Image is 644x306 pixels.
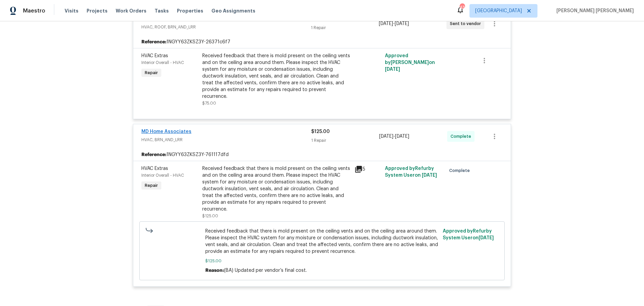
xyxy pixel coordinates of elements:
div: Received feedback that there is mold present on the ceiling vents and on the ceiling area around ... [202,165,350,213]
span: Projects [87,7,108,14]
span: Tasks [155,8,169,13]
span: HVAC Extras [141,166,168,171]
a: MD Home Associates [141,129,191,134]
span: $75.00 [202,101,216,105]
span: Interior Overall - HVAC [141,61,184,65]
span: Approved by [PERSON_NAME] on [385,53,435,72]
span: Visits [65,7,78,14]
span: - [379,20,409,27]
span: Work Orders [116,7,146,14]
span: $125.00 [311,129,330,134]
span: Interior Overall - HVAC [141,173,184,177]
span: $125.00 [205,258,439,264]
span: [GEOGRAPHIC_DATA] [475,7,522,14]
span: Geo Assignments [211,7,255,14]
span: (BA) Updated per vendor’s final cost. [224,268,307,273]
span: HVAC Extras [141,53,168,58]
div: 43 [460,4,464,11]
span: [DATE] [385,67,400,72]
span: [DATE] [379,21,393,26]
span: [DATE] [379,134,393,139]
span: Maestro [23,7,45,14]
span: Repair [142,182,161,189]
b: Reference: [141,39,166,45]
div: 1 Repair [311,24,378,31]
div: 5 [354,165,381,173]
span: - [379,133,409,140]
span: HVAC, ROOF, BRN_AND_LRR [141,24,311,30]
span: Repair [142,69,161,76]
b: Reference: [141,151,166,158]
span: Properties [177,7,203,14]
span: [DATE] [479,236,494,240]
span: [PERSON_NAME] [PERSON_NAME] [554,7,634,14]
span: $125.00 [202,214,218,218]
span: Complete [451,133,474,140]
span: [DATE] [422,173,437,178]
span: Approved by Refurby System User on [443,229,494,240]
span: [DATE] [395,21,409,26]
span: Sent to vendor [450,20,484,27]
span: Approved by Refurby System User on [385,166,437,178]
div: Received feedback that there is mold present on the ceiling vents and on the ceiling area around ... [202,52,350,100]
span: HVAC, BRN_AND_LRR [141,136,311,143]
span: [DATE] [395,134,409,139]
div: 1NGYY63ZKSZ3Y-761117dfd [133,149,511,161]
span: Received feedback that there is mold present on the ceiling vents and on the ceiling area around ... [205,228,439,255]
span: Reason: [205,268,224,273]
span: Complete [449,167,473,174]
div: 1NGYY63ZKSZ3Y-26371c6f7 [133,36,511,48]
div: 1 Repair [311,137,379,144]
